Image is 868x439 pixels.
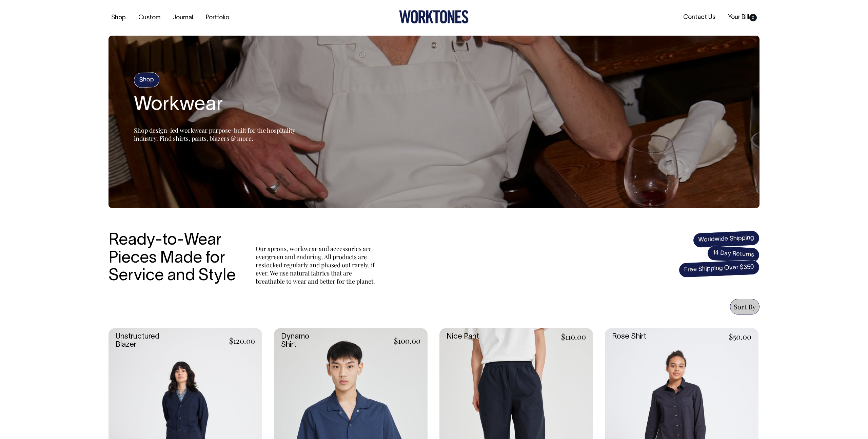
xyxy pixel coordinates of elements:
a: Contact Us [680,12,718,23]
a: Custom [136,12,163,23]
p: Our aprons, workwear and accessories are evergreen and enduring. All products are restocked regul... [256,245,378,285]
h4: Shop [134,72,160,88]
a: Your Bill0 [725,12,759,23]
span: Sort By [734,302,756,311]
span: Free Shipping Over $350 [678,260,760,278]
span: 0 [749,14,757,21]
span: 14 Day Returns [707,245,760,263]
a: Portfolio [203,12,232,23]
span: Shop design-led workwear purpose-built for the hospitality industry. Find shirts, pants, blazers ... [134,126,295,142]
a: Shop [108,12,129,23]
h2: Workwear [134,94,303,116]
h3: Ready-to-Wear Pieces Made for Service and Style [108,232,241,285]
a: Journal [170,12,196,23]
span: Worldwide Shipping [693,230,760,248]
